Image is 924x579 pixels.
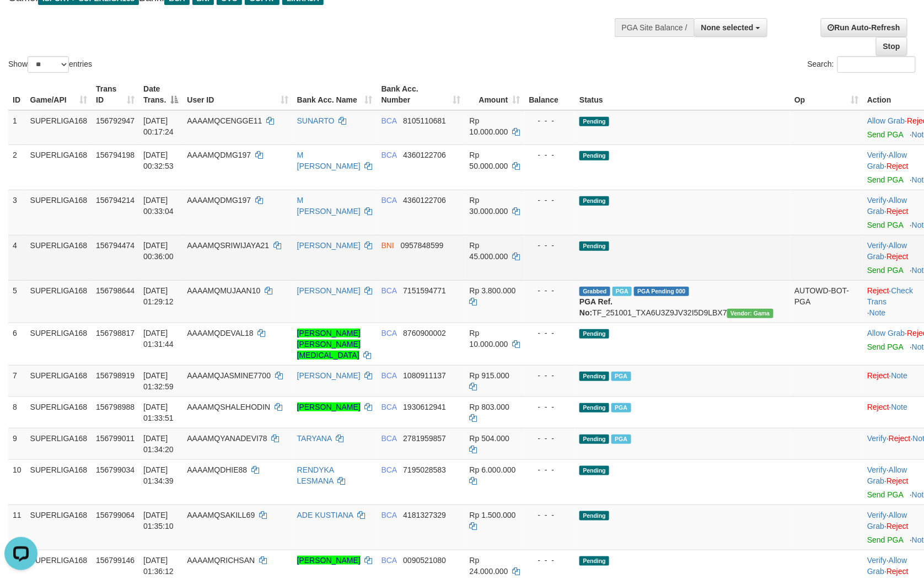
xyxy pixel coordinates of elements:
th: Balance [525,79,576,110]
span: [DATE] 00:33:04 [143,196,174,216]
span: Pending [579,372,609,381]
span: [DATE] 01:32:59 [143,371,174,391]
span: BCA [382,196,397,205]
span: AAAAMQSRIWIJAYA21 [187,241,269,250]
span: BNI [382,241,394,250]
span: 156792947 [96,116,135,125]
a: Reject [887,207,909,216]
span: Grabbed [579,287,610,296]
span: Rp 915.000 [470,371,509,380]
span: Copy 8105110681 to clipboard [403,116,446,125]
a: Stop [876,37,907,56]
td: SUPERLIGA168 [26,323,92,365]
a: Allow Grab [867,241,907,261]
span: AAAAMQDMG197 [187,151,251,159]
span: Copy 8760900002 to clipboard [403,329,446,337]
div: - - - [529,555,571,566]
span: AAAAMQCENGGE11 [187,116,262,125]
a: Reject [867,403,889,411]
span: [DATE] 00:17:24 [143,116,174,136]
span: Pending [579,329,609,339]
a: Allow Grab [867,151,907,170]
td: SUPERLIGA168 [26,110,92,145]
td: 1 [8,110,26,145]
td: 5 [8,280,26,323]
span: Copy 1080911137 to clipboard [403,371,446,380]
span: Copy 7151594771 to clipboard [403,286,446,295]
a: Verify [867,241,887,250]
a: SUNARTO [297,116,335,125]
span: Marked by aafnonsreyleab [611,435,631,444]
div: - - - [529,240,571,251]
a: Reject [887,567,909,576]
span: · [867,116,907,125]
td: 8 [8,396,26,428]
span: Marked by aafnonsreyleab [611,403,631,412]
td: AUTOWD-BOT-PGA [790,280,863,323]
span: · [867,511,907,530]
td: SUPERLIGA168 [26,428,92,459]
span: [DATE] 01:34:39 [143,465,174,485]
span: 156794474 [96,241,135,250]
td: SUPERLIGA168 [26,144,92,190]
th: Trans ID: activate to sort column ascending [92,79,139,110]
label: Search: [808,56,916,73]
span: BCA [382,434,397,443]
span: Rp 10.000.000 [470,329,508,349]
th: Status [575,79,790,110]
a: Allow Grab [867,196,907,216]
span: 156798817 [96,329,135,337]
span: [DATE] 01:36:12 [143,556,174,576]
a: [PERSON_NAME] [297,556,361,565]
span: Rp 504.000 [470,434,509,443]
td: SUPERLIGA168 [26,235,92,280]
button: Open LiveChat chat widget [4,4,37,37]
span: BCA [382,286,397,295]
a: Allow Grab [867,329,905,337]
span: Pending [579,117,609,126]
a: Reject [887,162,909,170]
td: SUPERLIGA168 [26,280,92,323]
span: [DATE] 00:32:53 [143,151,174,170]
span: Pending [579,511,609,521]
div: - - - [529,149,571,160]
span: 156799011 [96,434,135,443]
th: Op: activate to sort column ascending [790,79,863,110]
b: PGA Ref. No: [579,297,613,317]
span: PGA Pending [634,287,689,296]
a: Verify [867,511,887,519]
td: 4 [8,235,26,280]
a: Send PGA [867,175,903,184]
span: Rp 10.000.000 [470,116,508,136]
td: SUPERLIGA168 [26,190,92,235]
a: Send PGA [867,342,903,351]
a: TARYANA [297,434,332,443]
span: [DATE] 01:35:10 [143,511,174,530]
span: BCA [382,371,397,380]
a: [PERSON_NAME] [297,403,361,411]
span: BCA [382,151,397,159]
span: Rp 45.000.000 [470,241,508,261]
a: Verify [867,151,887,159]
span: [DATE] 01:34:20 [143,434,174,454]
span: Rp 50.000.000 [470,151,508,170]
span: AAAAMQMUJAAN10 [187,286,260,295]
span: Copy 7195028583 to clipboard [403,465,446,474]
span: Pending [579,556,609,566]
a: Send PGA [867,130,903,139]
span: Marked by aafnonsreyleab [613,287,632,296]
span: Copy 1930612941 to clipboard [403,403,446,411]
th: ID [8,79,26,110]
div: - - - [529,115,571,126]
a: Allow Grab [867,465,907,485]
span: Copy 4360122706 to clipboard [403,151,446,159]
span: · [867,465,907,485]
a: Verify [867,556,887,565]
a: Send PGA [867,535,903,544]
span: Rp 1.500.000 [470,511,516,519]
div: - - - [529,433,571,444]
span: Copy 0090521080 to clipboard [403,556,446,565]
a: Reject [889,434,911,443]
span: 156798919 [96,371,135,380]
th: Bank Acc. Name: activate to sort column ascending [293,79,377,110]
